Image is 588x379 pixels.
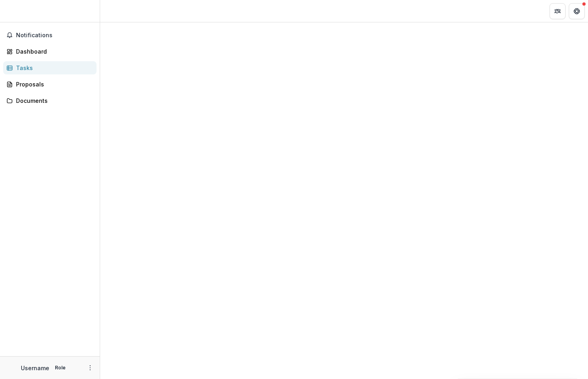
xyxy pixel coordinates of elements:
[16,64,90,72] div: Tasks
[550,3,566,19] button: Partners
[3,78,97,91] a: Proposals
[3,94,97,107] a: Documents
[16,47,90,56] div: Dashboard
[21,364,49,372] p: Username
[16,32,93,39] span: Notifications
[3,61,97,74] a: Tasks
[52,364,68,371] p: Role
[16,96,90,105] div: Documents
[85,363,95,373] button: More
[16,80,90,88] div: Proposals
[3,45,97,58] a: Dashboard
[569,3,585,19] button: Get Help
[3,29,97,42] button: Notifications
